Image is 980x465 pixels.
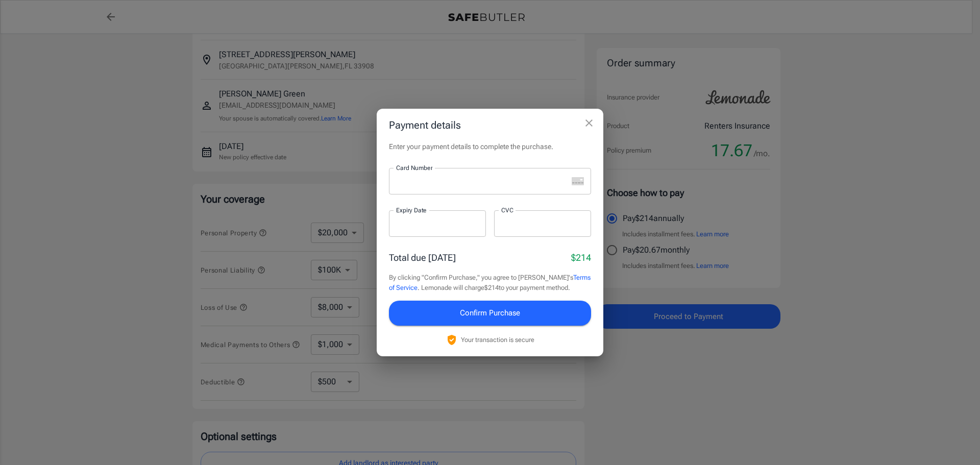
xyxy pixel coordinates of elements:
[460,306,520,320] span: Confirm Purchase
[389,274,591,291] a: Terms of Service
[501,219,584,229] iframe: Secure CVC input frame
[571,251,591,264] p: $214
[396,219,479,229] iframe: Secure expiration date input frame
[389,301,591,325] button: Confirm Purchase
[396,206,427,214] label: Expiry Date
[389,273,591,292] p: By clicking "Confirm Purchase," you agree to [PERSON_NAME]'s . Lemonade will charge $214 to your ...
[389,141,591,152] p: Enter your payment details to complete the purchase.
[396,177,568,186] iframe: Secure card number input frame
[579,113,599,133] button: close
[377,109,603,141] h2: Payment details
[501,206,513,214] label: CVC
[461,335,534,345] p: Your transaction is secure
[396,163,432,172] label: Card Number
[572,177,584,185] svg: unknown
[389,251,456,264] p: Total due [DATE]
